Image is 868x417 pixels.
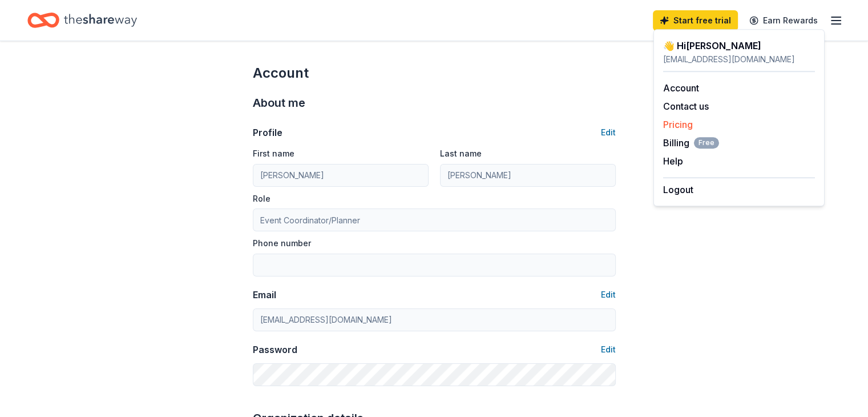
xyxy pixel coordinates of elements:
button: Edit [601,288,616,302]
a: Start free trial [653,10,738,31]
span: Free [694,137,719,149]
a: Earn Rewards [742,10,825,31]
span: Billing [663,136,719,150]
a: Home [27,7,137,34]
a: Pricing [663,119,693,130]
div: [EMAIL_ADDRESS][DOMAIN_NAME] [663,53,815,66]
a: Account [663,82,699,94]
button: Contact us [663,99,709,113]
div: About me [253,94,616,112]
div: 👋 Hi [PERSON_NAME] [663,39,815,53]
button: Help [663,154,683,168]
button: Edit [601,126,616,139]
div: Password [253,343,297,356]
button: Logout [663,183,693,197]
div: Profile [253,126,282,139]
button: BillingFree [663,136,719,150]
label: Phone number [253,238,311,249]
div: Account [253,64,616,82]
label: First name [253,148,294,159]
div: Email [253,288,276,302]
label: Role [253,193,271,205]
label: Last name [440,148,482,159]
button: Edit [601,343,616,356]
